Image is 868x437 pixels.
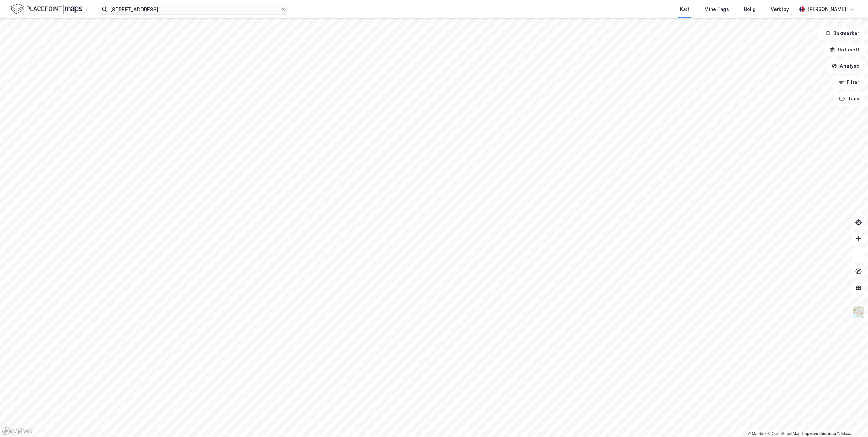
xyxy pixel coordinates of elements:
[704,5,729,13] div: Mine Tags
[824,43,865,56] button: Datasett
[768,431,801,436] a: OpenStreetMap
[107,4,281,14] input: Søk på adresse, matrikkel, gårdeiere, leietakere eller personer
[2,427,32,435] a: Mapbox homepage
[826,59,865,73] button: Analyse
[771,5,789,13] div: Verktøy
[852,306,865,319] img: Z
[680,5,689,13] div: Kart
[802,431,836,436] a: Improve this map
[834,404,868,437] iframe: Chat Widget
[744,5,756,13] div: Bolig
[834,92,865,106] button: Tags
[807,5,846,13] div: [PERSON_NAME]
[819,27,865,40] button: Bokmerker
[11,3,82,15] img: logo.f888ab2527a4732fd821a326f86c7f29.svg
[833,76,865,89] button: Filter
[748,431,766,436] a: Mapbox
